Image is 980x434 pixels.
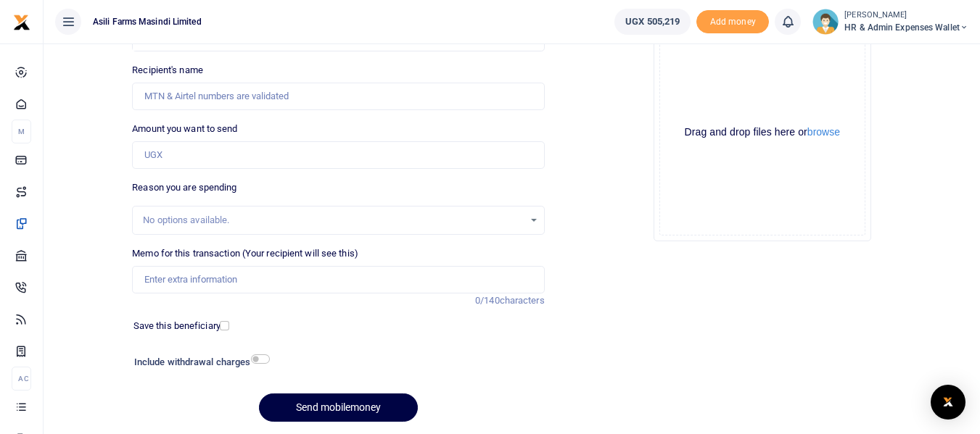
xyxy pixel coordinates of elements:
a: profile-user [PERSON_NAME] HR & Admin Expenses Wallet [812,9,968,35]
span: Asili Farms Masindi Limited [87,15,207,28]
button: browse [807,127,840,137]
img: profile-user [812,9,839,35]
a: logo-small logo-large logo-large [13,16,30,27]
label: Memo for this transaction (Your recipient will see this) [132,246,358,261]
input: UGX [132,141,544,169]
span: 0/140 [475,295,500,306]
span: HR & Admin Expenses Wallet [844,21,968,34]
input: MTN & Airtel numbers are validated [132,83,544,110]
a: Add money [696,15,769,26]
div: File Uploader [654,24,871,241]
li: Ac [12,367,31,391]
div: Drag and drop files here or [660,125,865,139]
div: No options available. [143,213,523,228]
div: Open Intercom Messenger [931,385,965,420]
label: Amount you want to send [132,122,237,136]
label: Save this beneficiary [133,319,221,333]
span: characters [500,295,545,306]
input: Enter extra information [132,266,544,293]
span: Add money [696,10,769,34]
small: [PERSON_NAME] [844,9,968,22]
li: Toup your wallet [696,10,769,34]
h6: Include withdrawal charges [134,356,263,368]
label: Recipient's name [132,63,203,78]
li: Wallet ballance [609,9,696,35]
label: Reason you are spending [132,180,236,195]
img: logo-small [13,14,30,31]
span: UGX 505,219 [625,14,680,29]
a: UGX 505,219 [614,9,691,35]
li: M [12,120,31,143]
button: Send mobilemoney [259,393,418,422]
